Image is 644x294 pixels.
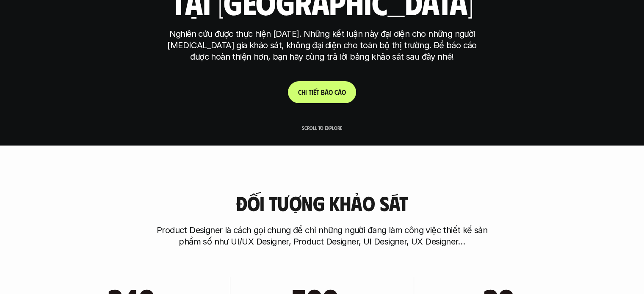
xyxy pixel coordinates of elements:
span: c [334,88,338,96]
span: o [342,88,346,96]
span: h [301,88,305,96]
p: Nghiên cứu được thực hiện [DATE]. Những kết luận này đại diện cho những người [MEDICAL_DATA] gia ... [163,28,481,63]
span: i [305,88,307,96]
span: á [338,88,342,96]
span: á [325,88,329,96]
span: b [321,88,325,96]
span: i [312,88,313,96]
span: t [309,88,312,96]
p: Product Designer là cách gọi chung để chỉ những người đang làm công việc thiết kế sản phẩm số như... [153,225,492,247]
span: C [298,88,301,96]
h3: Đối tượng khảo sát [236,192,408,214]
span: t [316,88,319,96]
span: o [329,88,333,96]
a: Chitiếtbáocáo [288,81,356,103]
p: Scroll to explore [302,125,342,131]
span: ế [313,88,316,96]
